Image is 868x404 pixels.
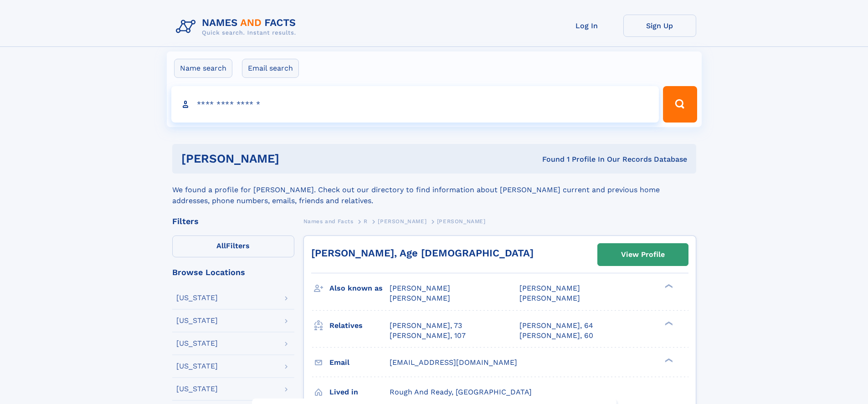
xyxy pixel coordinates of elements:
[390,388,532,396] span: Rough And Ready, [GEOGRAPHIC_DATA]
[663,283,673,289] div: ❯
[364,218,368,225] span: R
[390,358,517,367] span: [EMAIL_ADDRESS][DOMAIN_NAME]
[663,86,697,123] button: Search Button
[176,385,218,393] div: [US_STATE]
[176,363,218,370] div: [US_STATE]
[550,15,623,37] a: Log In
[378,218,426,225] span: [PERSON_NAME]
[519,294,580,302] span: [PERSON_NAME]
[172,174,696,206] div: We found a profile for [PERSON_NAME]. Check out our directory to find information about [PERSON_N...
[364,215,368,227] a: R
[519,331,593,341] a: [PERSON_NAME], 60
[311,247,534,259] a: [PERSON_NAME], Age [DEMOGRAPHIC_DATA]
[598,244,688,266] a: View Profile
[174,59,232,78] label: Name search
[216,241,226,250] span: All
[663,320,673,326] div: ❯
[519,284,580,292] span: [PERSON_NAME]
[623,15,696,37] a: Sign Up
[390,294,450,302] span: [PERSON_NAME]
[329,281,390,296] h3: Also known as
[171,86,659,123] input: search input
[176,317,218,324] div: [US_STATE]
[437,218,486,225] span: [PERSON_NAME]
[242,59,299,78] label: Email search
[390,331,466,341] a: [PERSON_NAME], 107
[172,268,294,276] div: Browse Locations
[172,217,294,225] div: Filters
[172,235,294,257] label: Filters
[621,244,665,265] div: View Profile
[390,321,462,331] a: [PERSON_NAME], 73
[176,294,218,302] div: [US_STATE]
[303,215,354,227] a: Names and Facts
[329,318,390,333] h3: Relatives
[390,284,450,292] span: [PERSON_NAME]
[663,357,673,363] div: ❯
[329,355,390,370] h3: Email
[519,321,593,331] a: [PERSON_NAME], 64
[378,215,426,227] a: [PERSON_NAME]
[411,154,687,164] div: Found 1 Profile In Our Records Database
[172,15,303,39] img: Logo Names and Facts
[181,153,411,164] h1: [PERSON_NAME]
[176,340,218,347] div: [US_STATE]
[329,384,390,400] h3: Lived in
